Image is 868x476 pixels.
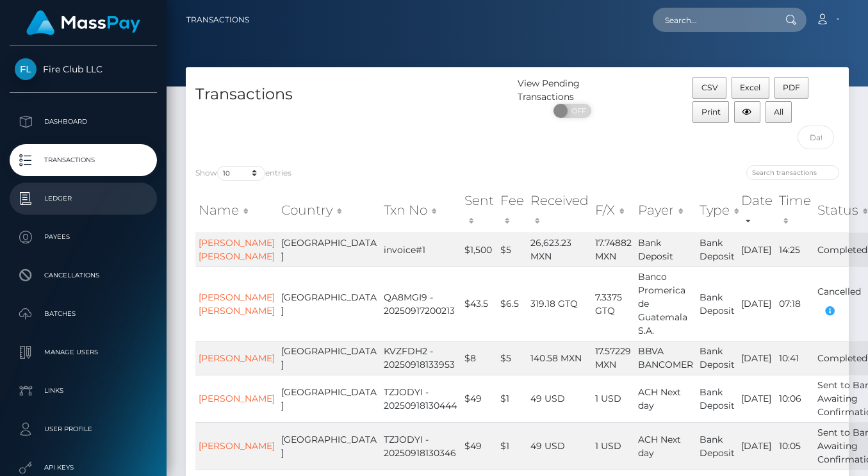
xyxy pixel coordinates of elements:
td: 10:06 [776,375,814,422]
td: 26,623.23 MXN [527,233,592,267]
td: Bank Deposit [696,267,738,341]
a: Batches [10,298,157,330]
td: [DATE] [738,267,776,341]
td: $49 [461,422,497,470]
p: Manage Users [15,343,152,362]
th: Name: activate to sort column ascending [195,188,278,233]
p: Payees [15,227,152,247]
button: Print [692,101,729,123]
td: Bank Deposit [696,375,738,422]
th: Country: activate to sort column ascending [278,188,381,233]
td: [GEOGRAPHIC_DATA] [278,422,381,470]
a: [PERSON_NAME] [199,352,275,364]
input: Date filter [798,126,834,149]
label: Show entries [195,166,291,181]
span: Fire Club LLC [10,63,157,75]
td: 49 USD [527,375,592,422]
th: Date: activate to sort column ascending [738,188,776,233]
button: CSV [692,77,726,99]
span: Bank Deposit [638,237,673,262]
td: invoice#1 [381,233,461,267]
img: Fire Club LLC [15,58,37,80]
a: Manage Users [10,336,157,368]
td: [GEOGRAPHIC_DATA] [278,233,381,267]
input: Search transactions [746,165,839,180]
span: BBVA BANCOMER [638,345,693,370]
a: User Profile [10,413,157,445]
td: $1 [497,375,527,422]
td: Bank Deposit [696,233,738,267]
img: MassPay Logo [26,10,140,35]
td: $5 [497,233,527,267]
a: Transactions [186,6,249,33]
a: Payees [10,221,157,253]
span: ACH Next day [638,434,681,459]
a: [PERSON_NAME] [PERSON_NAME] [199,291,275,316]
td: QA8MGI9 - 20250917200213 [381,267,461,341]
td: 7.3375 GTQ [592,267,635,341]
span: CSV [701,83,718,92]
a: Transactions [10,144,157,176]
td: 49 USD [527,422,592,470]
a: [PERSON_NAME] [199,393,275,404]
td: $5 [497,341,527,375]
a: Cancellations [10,259,157,291]
td: 10:41 [776,341,814,375]
td: Bank Deposit [696,341,738,375]
td: [GEOGRAPHIC_DATA] [278,375,381,422]
th: Sent: activate to sort column ascending [461,188,497,233]
p: Cancellations [15,266,152,285]
div: View Pending Transactions [518,77,628,104]
th: Fee: activate to sort column ascending [497,188,527,233]
td: $8 [461,341,497,375]
td: 319.18 GTQ [527,267,592,341]
td: [DATE] [738,341,776,375]
th: Received: activate to sort column ascending [527,188,592,233]
input: Search... [653,8,773,32]
button: Excel [732,77,769,99]
span: Print [701,107,721,117]
td: $1,500 [461,233,497,267]
td: $6.5 [497,267,527,341]
td: [DATE] [738,422,776,470]
span: OFF [561,104,593,118]
th: Txn No: activate to sort column ascending [381,188,461,233]
th: F/X: activate to sort column ascending [592,188,635,233]
td: TZJODYI - 20250918130346 [381,422,461,470]
td: $49 [461,375,497,422]
td: 1 USD [592,375,635,422]
th: Time: activate to sort column ascending [776,188,814,233]
th: Payer: activate to sort column ascending [635,188,696,233]
span: All [774,107,783,117]
p: User Profile [15,420,152,439]
td: 10:05 [776,422,814,470]
td: 17.74882 MXN [592,233,635,267]
td: Bank Deposit [696,422,738,470]
td: TZJODYI - 20250918130444 [381,375,461,422]
span: ACH Next day [638,386,681,411]
th: Type: activate to sort column ascending [696,188,738,233]
button: All [766,101,792,123]
span: Excel [740,83,760,92]
td: $43.5 [461,267,497,341]
span: Banco Promerica de Guatemala S.A. [638,271,687,336]
td: 1 USD [592,422,635,470]
p: Dashboard [15,112,152,131]
td: 14:25 [776,233,814,267]
p: Links [15,381,152,400]
a: Ledger [10,183,157,215]
td: KVZFDH2 - 20250918133953 [381,341,461,375]
a: Dashboard [10,106,157,138]
td: 140.58 MXN [527,341,592,375]
select: Showentries [217,166,265,181]
p: Transactions [15,151,152,170]
td: [GEOGRAPHIC_DATA] [278,267,381,341]
td: 07:18 [776,267,814,341]
button: Column visibility [734,101,760,123]
td: $1 [497,422,527,470]
p: Batches [15,304,152,324]
span: PDF [783,83,800,92]
a: [PERSON_NAME] [PERSON_NAME] [199,237,275,262]
h4: Transactions [195,83,508,106]
td: [GEOGRAPHIC_DATA] [278,341,381,375]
